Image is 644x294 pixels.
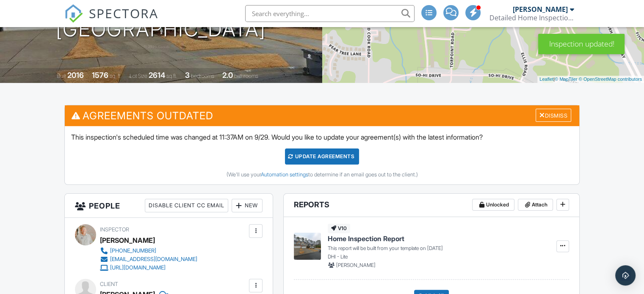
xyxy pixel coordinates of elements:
[64,4,83,23] img: The Best Home Inspection Software - Spectora
[89,4,158,22] span: SPECTORA
[100,264,197,272] a: [URL][DOMAIN_NAME]
[100,226,129,233] span: Inspector
[57,73,66,79] span: Built
[234,73,258,79] span: bathrooms
[71,171,573,178] div: (We'll use your to determine if an email goes out to the client.)
[110,247,156,254] div: [PHONE_NUMBER]
[285,148,359,165] div: Update Agreements
[232,199,263,212] div: New
[145,199,228,212] div: Disable Client CC Email
[100,247,197,255] a: [PHONE_NUMBER]
[100,281,118,287] span: Client
[92,71,108,80] div: 1576
[537,76,644,83] div: |
[130,73,147,79] span: Lot Size
[513,5,568,14] div: [PERSON_NAME]
[166,73,177,79] span: sq.ft.
[579,77,642,82] a: © OpenStreetMap contributors
[538,34,625,54] div: Inspection updated!
[65,194,273,218] h3: People
[260,171,308,178] a: Automation settings
[191,73,214,79] span: bedrooms
[536,109,571,122] div: Dismiss
[245,5,415,22] input: Search everything...
[110,256,197,263] div: [EMAIL_ADDRESS][DOMAIN_NAME]
[67,71,84,80] div: 2016
[100,234,155,247] div: [PERSON_NAME]
[222,71,233,80] div: 2.0
[65,105,579,126] h3: Agreements Outdated
[555,77,578,82] a: © MapTiler
[185,71,190,80] div: 3
[539,77,553,82] a: Leaflet
[149,71,165,80] div: 2614
[110,73,122,79] span: sq. ft.
[615,265,636,286] div: Open Intercom Messenger
[100,255,197,264] a: [EMAIL_ADDRESS][DOMAIN_NAME]
[489,14,574,22] div: Detailed Home Inspections Inc.
[65,126,579,184] div: This inspection's scheduled time was changed at 11:37AM on 9/29. Would you like to update your ag...
[110,264,166,271] div: [URL][DOMAIN_NAME]
[64,11,158,29] a: SPECTORA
